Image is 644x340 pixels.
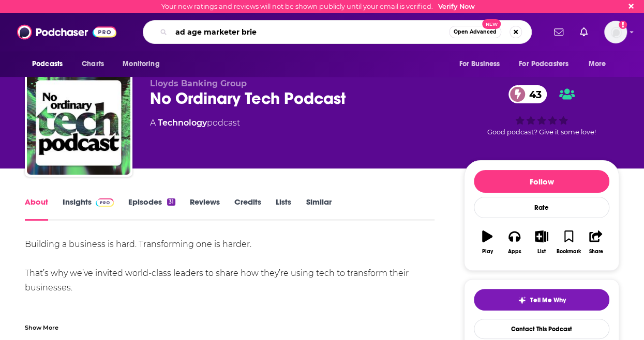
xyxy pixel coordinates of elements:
a: Similar [306,197,331,221]
a: InsightsPodchaser Pro [63,197,114,221]
img: Podchaser Pro [96,198,114,207]
input: Search podcasts, credits, & more... [171,24,449,40]
button: open menu [25,54,76,74]
a: Contact This Podcast [474,319,609,339]
span: 43 [519,85,547,103]
button: Play [474,224,501,261]
span: Charts [82,57,104,71]
button: Show profile menu [604,21,627,43]
a: 43 [508,85,547,103]
button: Apps [501,224,528,261]
a: Show notifications dropdown [550,23,567,41]
div: Apps [508,249,521,255]
a: Show notifications dropdown [576,23,592,41]
span: Monitoring [123,57,159,71]
a: Reviews [190,197,220,221]
button: open menu [581,54,619,74]
a: Episodes31 [128,197,175,221]
span: Open Advanced [454,29,497,35]
button: Bookmark [555,224,582,261]
svg: Email not verified [619,21,627,29]
span: Logged in as atenbroek [604,21,627,43]
div: 43Good podcast? Give it some love! [464,79,619,143]
div: Search podcasts, credits, & more... [143,20,532,44]
a: Charts [75,54,110,74]
a: Credits [234,197,261,221]
a: About [25,197,48,221]
button: List [528,224,555,261]
div: Rate [474,197,609,218]
span: Lloyds Banking Group [150,79,247,88]
button: open menu [115,54,173,74]
img: No Ordinary Tech Podcast [27,71,130,175]
img: tell me why sparkle [518,296,526,304]
div: A podcast [150,117,240,129]
img: User Profile [604,21,627,43]
button: Open AdvancedNew [449,26,501,38]
img: Podchaser - Follow, Share and Rate Podcasts [17,22,116,42]
button: Follow [474,170,609,193]
button: open menu [452,54,513,74]
span: New [482,19,501,29]
div: Your new ratings and reviews will not be shown publicly until your email is verified. [161,3,475,10]
div: Share [589,249,603,255]
button: open menu [512,54,583,74]
div: Bookmark [557,249,581,255]
div: Play [482,249,493,255]
button: tell me why sparkleTell Me Why [474,289,609,311]
div: 31 [167,198,175,206]
span: More [589,57,606,71]
span: Good podcast? Give it some love! [487,128,596,136]
span: Tell Me Why [530,296,566,304]
div: List [537,249,546,255]
a: Lists [276,197,291,221]
span: Podcasts [32,57,63,71]
span: For Podcasters [519,57,568,71]
button: Share [582,224,609,261]
span: For Business [459,57,500,71]
a: Technology [158,118,207,128]
a: Verify Now [438,3,475,10]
